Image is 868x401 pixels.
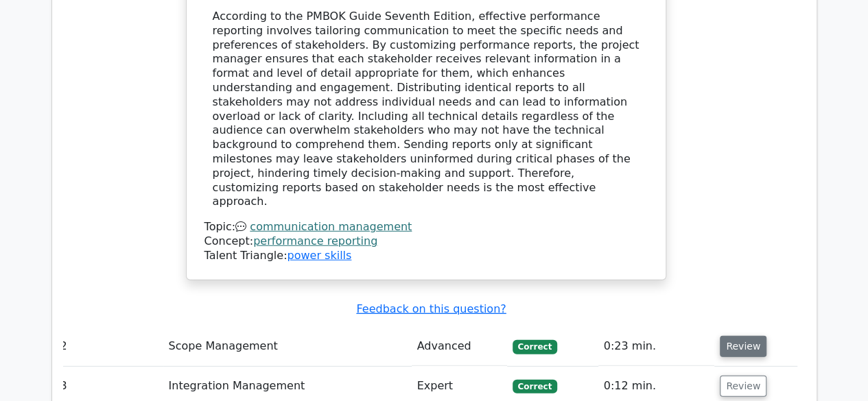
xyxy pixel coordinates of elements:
[287,249,351,262] a: power skills
[204,234,648,249] div: Concept:
[513,340,557,354] span: Correct
[720,376,766,397] button: Review
[598,327,715,366] td: 0:23 min.
[356,302,506,315] a: Feedback on this question?
[720,336,766,357] button: Review
[163,327,412,366] td: Scope Management
[55,327,163,366] td: 2
[213,10,640,209] div: According to the PMBOK Guide Seventh Edition, effective performance reporting involves tailoring ...
[204,220,648,263] div: Talent Triangle:
[513,380,557,393] span: Correct
[204,220,648,234] div: Topic:
[412,327,507,366] td: Advanced
[250,220,412,233] a: communication management
[253,234,377,247] a: performance reporting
